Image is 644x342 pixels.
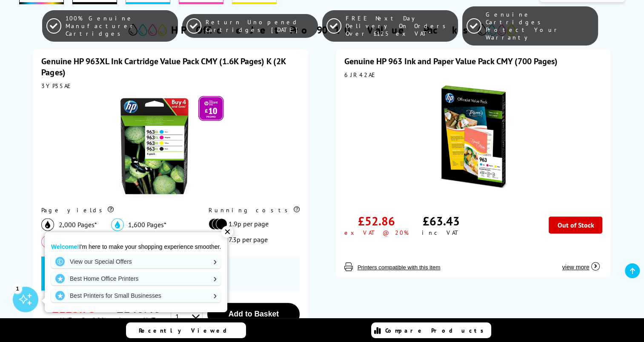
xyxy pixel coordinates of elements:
img: black_icon.svg [41,218,54,231]
span: Return Unopened Cartridges [DATE] [206,18,313,34]
div: ex VAT @ 20% [42,316,106,324]
div: 6JR42AE [344,71,603,79]
div: ex VAT @ 20% [344,229,409,237]
div: Running costs [209,206,300,214]
div: £52.86 [358,213,395,229]
div: Page yields [41,206,196,214]
img: cyan_icon.svg [111,218,124,231]
span: 100% Genuine Manufacturer Cartridges [66,14,173,37]
a: Compare Products [371,322,491,338]
span: Recently Viewed [139,327,235,334]
button: Add to Basket [207,303,300,325]
button: Printers compatible with this item [355,264,443,271]
div: inc VAT [422,229,461,237]
span: view more [562,264,590,271]
img: HP 963 Ink and Paper Value Pack CMY (700 Pages) [420,83,527,189]
p: I'm here to make your shopping experience smoother. [51,243,221,251]
img: magenta_icon.svg [41,235,54,248]
div: £63.43 [423,213,460,229]
span: FREE Next Day Delivery On Orders Over £125 ex VAT* [346,14,453,37]
div: inc VAT [119,316,158,324]
div: ✕ [221,226,233,238]
span: Genuine Cartridges Protect Your Warranty [486,11,593,41]
a: Genuine HP 963 Ink and Paper Value Pack CMY (700 Pages) [344,56,558,67]
span: Compare Products [385,327,488,334]
li: 1.9p per page [209,218,295,230]
a: Best Printers for Small Businesses [51,289,221,302]
a: Best Home Office Printers [51,272,221,285]
span: 2,000 Pages* [58,220,97,229]
div: 3YP35AE [41,82,300,90]
a: Genuine HP 963XL Ink Cartridge Value Pack CMY (1.6K Pages) K (2K Pages) [41,56,285,78]
div: Out of Stock [549,217,602,234]
a: Recently Viewed [126,322,246,338]
img: HP 963XL Ink Cartridge Value Pack CMY (1.6K Pages) K (2K Pages) [117,94,224,200]
div: 1 [13,284,22,293]
a: View our Special Offers [51,255,221,268]
strong: Welcome! [51,243,79,250]
span: Add to Basket [229,310,279,318]
span: 1,600 Pages* [128,220,166,229]
button: view more [560,255,603,271]
li: 7.3p per page [209,234,295,245]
